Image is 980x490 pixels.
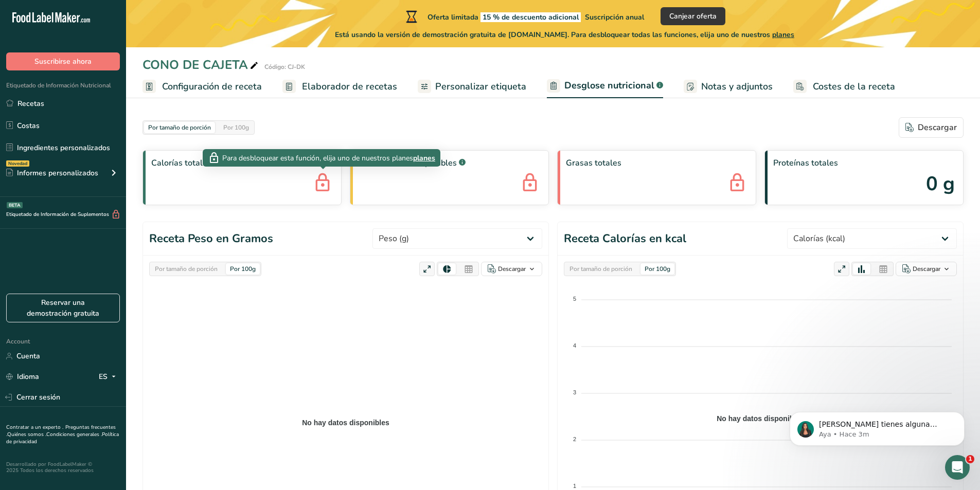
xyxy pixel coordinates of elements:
span: planes [413,153,435,164]
a: Costes de la receta [793,75,895,98]
div: Por 100g [640,263,674,275]
button: Descargar [481,262,542,276]
a: Reservar una demostración gratuita [6,294,120,322]
div: Novedad [6,160,29,167]
text: No hay datos disponibles [717,414,804,423]
span: 1 [966,455,974,463]
span: Personalizar etiqueta [435,80,526,94]
a: Quiénes somos . [7,431,46,438]
div: Descargar [498,264,526,274]
div: Por 100g [226,263,260,275]
span: Grasas totales [566,157,747,169]
a: Condiciones generales . [46,431,102,438]
span: 0 g [926,169,955,198]
span: Suscripción anual [585,12,644,22]
a: Notas y adjuntos [684,75,773,98]
div: BETA [7,202,23,208]
a: Preguntas frecuentes . [6,424,116,438]
span: Para desbloquear esta función, elija uno de nuestros planes [222,153,413,164]
span: Canjear oferta [669,11,717,22]
div: Código: CJ-DK [264,62,305,71]
h1: Receta Calorías en kcal [564,230,686,247]
div: Descargar [905,121,957,134]
div: Por 100g [219,122,253,133]
a: Personalizar etiqueta [418,75,526,98]
a: Elaborador de recetas [282,75,397,98]
button: Descargar [899,117,964,138]
tspan: 4 [573,342,576,349]
div: CONO DE CAJETA [142,56,260,74]
button: Suscribirse ahora [6,52,120,70]
iframe: Intercom live chat [945,455,970,480]
div: Desarrollado por FoodLabelMaker © 2025 Todos los derechos reservados [6,461,120,474]
span: Suscribirse ahora [34,56,92,67]
div: Descargar [913,264,940,274]
div: Por tamaño de porción [151,263,222,275]
a: Contratar a un experto . [6,424,63,431]
div: Informes personalizados [6,168,98,178]
span: Calorías totales [151,157,333,169]
a: Desglose nutricional [547,74,663,99]
div: Oferta limitada [404,10,644,23]
button: Canjear oferta [661,7,725,25]
tspan: 2 [573,436,576,442]
span: planes [772,30,794,40]
span: Configuración de receta [162,80,262,94]
tspan: 3 [573,389,576,395]
h1: Receta Peso en Gramos [149,230,273,247]
a: Idioma [6,368,39,386]
span: Carbohidratos disponibles [359,157,540,169]
span: Elaborador de recetas [302,80,397,94]
a: Política de privacidad [6,431,119,445]
span: Desglose nutricional [564,79,654,93]
div: Por tamaño de porción [565,263,636,275]
text: No hay datos disponibles [302,419,389,427]
div: ES [99,371,120,383]
span: Proteínas totales [773,157,955,169]
span: Costes de la receta [813,80,895,94]
span: 15 % de descuento adicional [480,12,581,22]
iframe: Intercom notifications mensaje [774,390,980,462]
div: Por tamaño de porción [144,122,215,133]
button: Descargar [896,262,957,276]
a: Configuración de receta [142,75,262,98]
tspan: 5 [573,296,576,302]
span: Está usando la versión de demostración gratuita de [DOMAIN_NAME]. Para desbloquear todas las func... [335,29,794,40]
span: Notas y adjuntos [701,80,773,94]
tspan: 1 [573,483,576,489]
